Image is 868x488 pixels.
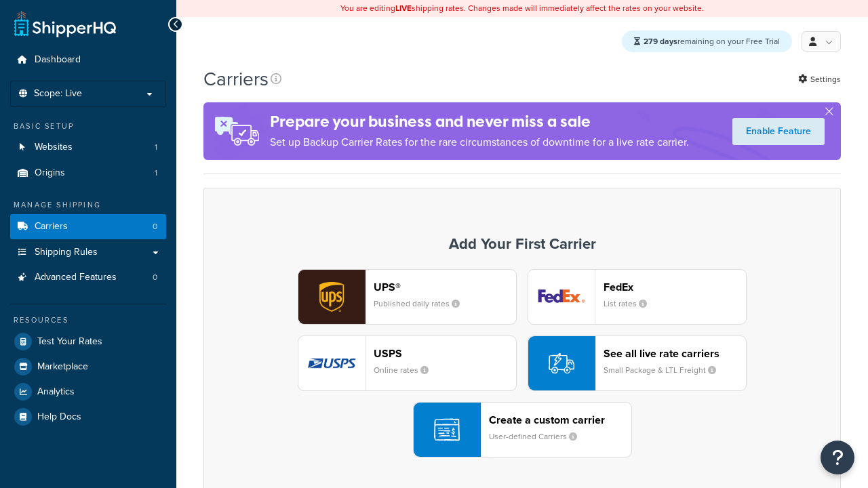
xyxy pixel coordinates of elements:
[35,247,98,258] span: Shipping Rules
[374,281,516,293] header: UPS®
[374,347,516,360] header: USPS
[10,161,166,186] li: Origins
[798,70,841,89] a: Settings
[10,314,166,326] div: Resources
[10,265,166,290] a: Advanced Features 0
[10,214,166,239] li: Carriers
[374,364,439,376] small: Online rates
[489,430,588,443] small: User-defined Carriers
[37,336,102,348] span: Test Your Rates
[10,199,166,211] div: Manage Shipping
[298,270,365,324] img: ups logo
[528,269,747,325] button: fedEx logoFedExList rates
[270,133,689,152] p: Set up Backup Carrier Rates for the rare circumstances of downtime for a live rate carrier.
[604,281,746,293] header: FedEx
[37,386,75,398] span: Analytics
[35,54,81,66] span: Dashboard
[528,335,747,391] button: See all live rate carriersSmall Package & LTL Freight
[528,270,595,324] img: fedEx logo
[10,47,166,73] a: Dashboard
[10,354,166,379] a: Marketplace
[549,350,574,376] img: icon-carrier-liverate-becf4550.svg
[203,66,269,92] h1: Carriers
[10,135,166,160] a: Websites 1
[10,161,166,186] a: Origins 1
[35,272,117,283] span: Advanced Features
[604,298,658,310] small: List rates
[604,347,746,360] header: See all live rate carriers
[34,88,82,100] span: Scope: Live
[10,405,166,429] a: Help Docs
[10,265,166,290] li: Advanced Features
[644,35,677,47] strong: 279 days
[155,142,157,153] span: 1
[434,417,460,443] img: icon-carrier-custom-c93b8a24.svg
[489,413,631,426] header: Create a custom carrier
[218,236,827,252] h3: Add Your First Carrier
[35,221,68,232] span: Carriers
[298,335,517,391] button: usps logoUSPSOnline rates
[14,10,116,37] a: ShipperHQ Home
[153,221,157,232] span: 0
[10,380,166,404] a: Analytics
[153,272,157,283] span: 0
[821,441,854,474] button: Open Resource Center
[270,110,689,133] h4: Prepare your business and never miss a sale
[35,142,73,153] span: Websites
[10,329,166,354] a: Test Your Rates
[374,298,471,310] small: Published daily rates
[37,361,88,373] span: Marketplace
[10,214,166,239] a: Carriers 0
[155,167,157,179] span: 1
[10,135,166,160] li: Websites
[622,30,792,52] div: remaining on your Free Trial
[298,269,517,325] button: ups logoUPS®Published daily rates
[37,411,81,423] span: Help Docs
[10,240,166,265] a: Shipping Rules
[604,364,727,376] small: Small Package & LTL Freight
[298,336,365,390] img: usps logo
[10,121,166,132] div: Basic Setup
[35,167,65,179] span: Origins
[395,2,412,14] b: LIVE
[732,118,825,145] a: Enable Feature
[413,402,632,457] button: Create a custom carrierUser-defined Carriers
[203,102,270,160] img: ad-rules-rateshop-fe6ec290ccb7230408bd80ed9643f0289d75e0ffd9eb532fc0e269fcd187b520.png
